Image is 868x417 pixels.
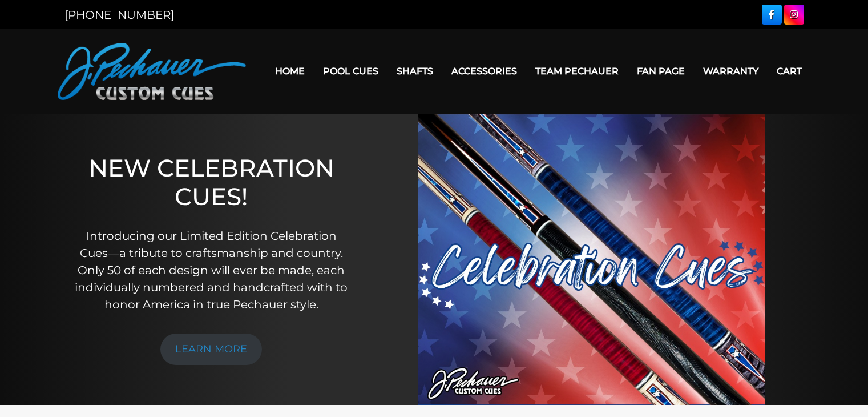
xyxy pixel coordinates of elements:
p: Introducing our Limited Edition Celebration Cues—a tribute to craftsmanship and country. Only 50 ... [71,227,352,313]
h1: NEW CELEBRATION CUES! [71,154,352,211]
a: Shafts [387,57,442,86]
a: Home [266,57,314,86]
a: Warranty [694,57,768,86]
a: Accessories [442,57,526,86]
a: [PHONE_NUMBER] [64,8,174,22]
img: Pechauer Custom Cues [58,43,246,100]
a: Fan Page [628,57,694,86]
a: LEARN MORE [160,334,262,365]
a: Team Pechauer [526,57,628,86]
a: Cart [768,57,811,86]
a: Pool Cues [314,57,387,86]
